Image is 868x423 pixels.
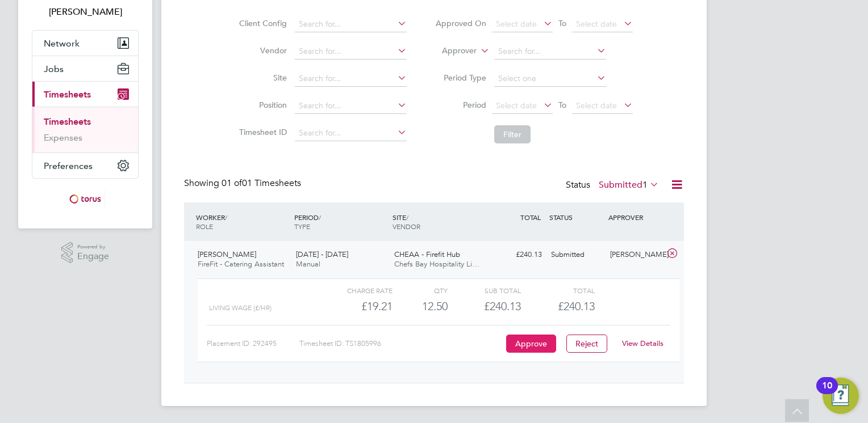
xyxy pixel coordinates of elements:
[546,207,606,227] div: STATUS
[435,100,486,110] label: Period
[606,207,665,227] div: APPROVER
[393,222,420,231] span: VENDOR
[222,177,301,189] span: 01 Timesheets
[496,100,537,111] span: Select date
[494,71,606,87] input: Select one
[390,207,488,236] div: SITE
[32,5,139,19] span: Iolanda Davies
[236,127,287,137] label: Timesheet ID
[606,246,665,264] div: [PERSON_NAME]
[319,284,393,297] div: Charge rate
[184,177,303,189] div: Showing
[207,335,299,353] div: Placement ID: 292495
[32,107,138,153] div: Timesheets
[32,82,138,107] button: Timesheets
[599,179,659,191] label: Submitted
[61,242,110,264] a: Powered byEngage
[295,71,407,87] input: Search for...
[546,246,606,264] div: Submitted
[236,73,287,83] label: Site
[65,190,105,208] img: torus-logo-retina.png
[406,213,408,222] span: /
[209,304,272,312] span: Living Wage (£/HR)
[44,89,91,100] span: Timesheets
[291,207,390,236] div: PERIOD
[822,386,832,400] div: 10
[32,31,138,56] button: Network
[44,38,80,49] span: Network
[394,249,460,259] span: CHEAA - Firefit Hub
[394,259,479,269] span: Chefs Bay Hospitality Li…
[44,116,91,127] a: Timesheets
[576,19,617,29] span: Select date
[44,64,64,74] span: Jobs
[196,222,213,231] span: ROLE
[77,242,109,252] span: Powered by
[448,297,521,316] div: £240.13
[198,259,284,269] span: FireFit - Catering Assistant
[393,297,448,316] div: 12.50
[393,284,448,297] div: QTY
[193,207,291,236] div: WORKER
[555,98,570,112] span: To
[296,259,320,269] span: Manual
[236,45,287,56] label: Vendor
[295,98,407,114] input: Search for...
[198,249,256,259] span: [PERSON_NAME]
[506,335,556,353] button: Approve
[295,44,407,60] input: Search for...
[32,56,138,81] button: Jobs
[566,177,661,193] div: Status
[319,297,393,316] div: £19.21
[236,100,287,110] label: Position
[236,18,287,28] label: Client Config
[77,252,109,261] span: Engage
[295,125,407,141] input: Search for...
[294,222,310,231] span: TYPE
[32,190,139,208] a: Go to home page
[642,179,648,191] span: 1
[521,284,594,297] div: Total
[622,339,663,348] a: View Details
[222,177,242,189] span: 01 of
[319,213,321,222] span: /
[494,125,531,143] button: Filter
[435,18,486,28] label: Approved On
[566,335,607,353] button: Reject
[435,73,486,83] label: Period Type
[44,132,82,143] a: Expenses
[295,16,407,32] input: Search for...
[496,19,537,29] span: Select date
[494,44,606,60] input: Search for...
[296,249,348,259] span: [DATE] - [DATE]
[448,284,521,297] div: Sub Total
[44,160,93,171] span: Preferences
[32,153,138,178] button: Preferences
[299,335,503,353] div: Timesheet ID: TS1805996
[487,246,546,264] div: £240.13
[576,100,617,111] span: Select date
[558,299,595,313] span: £240.13
[225,213,227,222] span: /
[555,16,570,31] span: To
[823,378,859,414] button: Open Resource Center, 10 new notifications
[425,45,477,57] label: Approver
[520,213,541,222] span: TOTAL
